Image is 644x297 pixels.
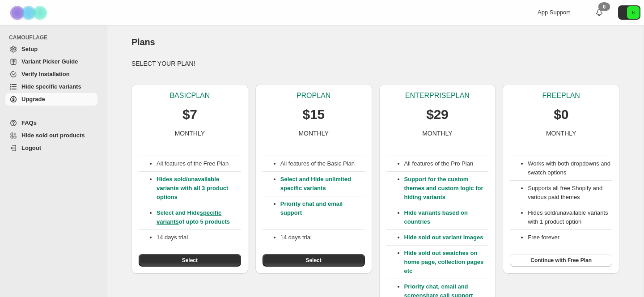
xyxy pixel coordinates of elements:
[157,233,241,242] p: 14 days trial
[422,129,452,138] p: MONTHLY
[404,159,489,168] p: All features of the Pro Plan
[530,257,592,264] span: Continue with Free Plan
[632,10,635,15] text: 6
[280,159,365,168] p: All features of the Basic Plan
[9,34,101,41] span: CAMOUFLAGE
[5,55,97,68] a: Variant Picker Guide
[131,37,155,47] span: Plans
[528,159,612,177] li: Works with both dropdowns and swatch options
[404,175,489,202] p: Support for the custom themes and custom logic for hiding variants
[5,43,97,55] a: Setup
[542,91,580,100] p: FREE PLAN
[157,159,241,168] p: All features of the Free Plan
[618,5,640,20] button: Avatar with initials 6
[5,142,97,154] a: Logout
[5,129,97,142] a: Hide sold out products
[21,71,70,77] span: Verify Installation
[538,9,570,16] span: App Support
[169,91,210,100] p: BASIC PLAN
[595,8,604,17] a: 0
[131,59,619,68] p: SELECT YOUR PLAN!
[157,175,241,202] p: Hides sold/unavailable variants with all 3 product options
[510,254,612,267] button: Continue with Free Plan
[21,83,81,90] span: Hide specific variants
[554,106,568,123] p: $0
[303,106,325,123] p: $15
[528,184,612,202] li: Supports all free Shopify and various paid themes
[280,199,365,226] p: Priority chat and email support
[280,233,365,242] p: 14 days trial
[5,68,97,81] a: Verify Installation
[21,96,45,102] span: Upgrade
[139,254,241,267] button: Select
[598,2,610,11] div: 0
[157,208,241,226] p: Select and Hide of upto 5 products
[404,249,489,276] p: Hide sold out swatches on home page, collection pages etc
[5,117,97,129] a: FAQs
[404,233,489,242] p: Hide sold out variant images
[182,106,197,123] p: $7
[627,6,640,19] span: Avatar with initials 6
[182,257,198,264] span: Select
[426,106,448,123] p: $29
[5,93,97,106] a: Upgrade
[297,91,330,100] p: PRO PLAN
[528,233,612,242] li: Free forever
[528,208,612,226] li: Hides sold/unavailable variants with 1 product option
[305,257,321,264] span: Select
[263,254,365,267] button: Select
[21,119,37,126] span: FAQs
[7,0,52,25] img: Camouflage
[404,208,489,226] p: Hide variants based on countries
[5,81,97,93] a: Hide specific variants
[21,46,38,52] span: Setup
[405,91,470,100] p: ENTERPRISE PLAN
[546,129,576,138] p: MONTHLY
[21,132,85,139] span: Hide sold out products
[21,144,41,151] span: Logout
[21,58,78,65] span: Variant Picker Guide
[175,129,205,138] p: MONTHLY
[280,175,365,193] p: Select and Hide unlimited specific variants
[298,129,328,138] p: MONTHLY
